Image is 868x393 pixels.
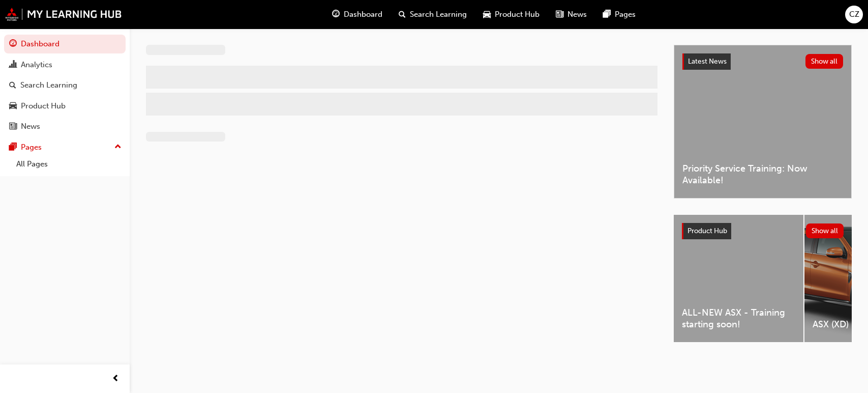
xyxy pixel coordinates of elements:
[682,307,795,330] span: ALL-NEW ASX - Training starting soon!
[5,8,122,21] img: mmal
[12,156,126,172] a: All Pages
[475,4,548,25] a: car-iconProduct Hub
[603,8,611,21] span: pages-icon
[4,33,126,138] button: DashboardAnalyticsSearch LearningProduct HubNews
[20,79,77,91] div: Search Learning
[9,143,17,152] span: pages-icon
[495,9,540,20] span: Product Hub
[805,54,844,69] button: Show all
[9,81,16,90] span: search-icon
[114,141,122,154] span: up-icon
[4,35,126,53] a: Dashboard
[4,97,126,116] a: Product Hub
[4,138,126,157] button: Pages
[410,9,467,20] span: Search Learning
[682,53,843,70] a: Latest NewsShow all
[483,8,491,21] span: car-icon
[344,9,382,20] span: Dashboard
[556,8,563,21] span: news-icon
[9,40,17,49] span: guage-icon
[4,117,126,136] a: News
[567,9,587,20] span: News
[391,4,475,25] a: search-iconSearch Learning
[687,227,727,235] span: Product Hub
[674,215,803,342] a: ALL-NEW ASX - Training starting soon!
[548,4,595,25] a: news-iconNews
[21,59,52,71] div: Analytics
[324,4,391,25] a: guage-iconDashboard
[845,6,863,23] button: CZ
[674,45,852,199] a: Latest NewsShow allPriority Service Training: Now Available!
[4,55,126,74] a: Analytics
[849,9,859,20] span: CZ
[9,61,17,70] span: chart-icon
[399,8,406,21] span: search-icon
[682,163,843,186] span: Priority Service Training: Now Available!
[682,223,844,239] a: Product HubShow all
[21,142,42,153] div: Pages
[688,57,727,66] span: Latest News
[9,102,17,111] span: car-icon
[332,8,340,21] span: guage-icon
[21,121,40,132] div: News
[9,122,17,131] span: news-icon
[595,4,644,25] a: pages-iconPages
[21,100,66,112] div: Product Hub
[615,9,636,20] span: Pages
[4,76,126,95] a: Search Learning
[112,373,119,385] span: prev-icon
[806,223,844,238] button: Show all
